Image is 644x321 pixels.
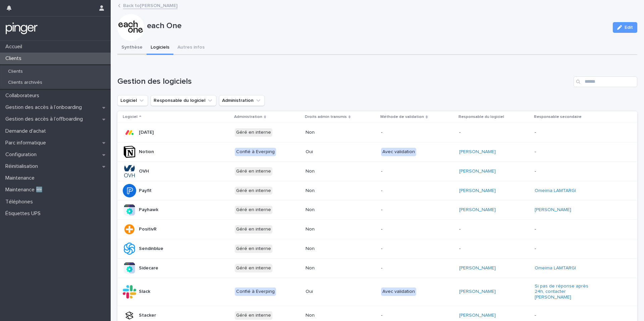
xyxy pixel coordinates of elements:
[139,246,163,252] p: Sendinblue
[123,1,177,9] a: Back to[PERSON_NAME]
[613,22,637,33] button: Edit
[117,162,637,181] tr: OVHGéré en interneNon-[PERSON_NAME] -
[381,246,437,252] p: -
[381,130,437,135] p: -
[139,207,158,213] p: Payhawk
[306,227,362,232] p: Non
[381,169,437,174] p: -
[5,22,38,35] img: mTgBEunGTSyRkCgitkcU
[117,239,637,258] tr: SendinblueGéré en interneNon---
[306,207,362,213] p: Non
[459,313,496,318] a: [PERSON_NAME]
[139,289,150,295] p: Slack
[3,69,28,74] p: Clients
[306,265,362,271] p: Non
[3,55,27,62] p: Clients
[459,227,515,232] p: -
[459,289,496,295] a: [PERSON_NAME]
[306,130,362,135] p: Non
[535,207,571,213] a: [PERSON_NAME]
[306,169,362,174] p: Non
[219,95,265,106] button: Administration
[235,206,272,214] div: Géré en interne
[3,116,88,122] p: Gestion des accès à l’offboarding
[535,149,591,155] p: -
[535,283,591,300] a: Si pas de réponse après 24h, contacter [PERSON_NAME]
[117,77,571,86] h1: Gestion des logiciels
[139,130,154,135] p: [DATE]
[459,188,496,194] a: [PERSON_NAME]
[117,278,637,306] tr: SlackConfié à EverpingOuiAvec validation[PERSON_NAME] Si pas de réponse après 24h, contacter [PER...
[235,245,272,253] div: Géré en interne
[3,140,51,146] p: Parc informatique
[535,188,576,194] a: Omeima LAMTARGI
[459,149,496,155] a: [PERSON_NAME]
[117,258,637,278] tr: SidecareGéré en interneNon-[PERSON_NAME] Omeima LAMTARGI
[381,148,416,156] div: Avec validation
[235,167,272,176] div: Géré en interne
[574,76,637,87] input: Search
[381,207,437,213] p: -
[3,163,43,170] p: Réinitialisation
[306,313,362,318] p: Non
[139,188,152,194] p: Payfit
[459,207,496,213] a: [PERSON_NAME]
[139,265,158,271] p: Sidecare
[235,264,272,272] div: Géré en interne
[459,246,515,252] p: -
[534,113,582,121] p: Responsable secondaire
[139,169,149,174] p: OVH
[381,313,437,318] p: -
[3,92,45,99] p: Collaborateurs
[305,113,347,121] p: Droits admin transmis
[123,113,138,121] p: Logiciel
[3,44,28,50] p: Accueil
[235,128,272,137] div: Géré en interne
[535,169,591,174] p: -
[381,227,437,232] p: -
[459,265,496,271] a: [PERSON_NAME]
[381,265,437,271] p: -
[306,149,362,155] p: Oui
[235,187,272,195] div: Géré en interne
[535,130,591,135] p: -
[117,142,637,162] tr: NotionConfié à EverpingOuiAvec validation[PERSON_NAME] -
[117,200,637,220] tr: PayhawkGéré en interneNon-[PERSON_NAME] [PERSON_NAME]
[535,313,591,318] p: -
[380,113,424,121] p: Méthode de validation
[3,128,51,134] p: Demande d'achat
[147,21,607,31] p: each One
[117,181,637,200] tr: PayfitGéré en interneNon-[PERSON_NAME] Omeima LAMTARGI
[117,220,637,239] tr: PositivRGéré en interneNon---
[381,188,437,194] p: -
[306,188,362,194] p: Non
[459,113,504,121] p: Responsable du logiciel
[139,313,156,318] p: Stacker
[3,151,42,158] p: Configuration
[139,227,157,232] p: PositivR
[3,199,38,205] p: Téléphones
[117,95,148,106] button: Logiciel
[3,187,48,193] p: Maintenance 🆕
[235,287,276,296] div: Confié à Everping
[235,148,276,156] div: Confié à Everping
[3,210,46,217] p: Étiquettes UPS
[625,25,633,30] span: Edit
[139,149,154,155] p: Notion
[173,41,209,55] button: Autres infos
[3,104,87,111] p: Gestion des accès à l’onboarding
[3,175,40,181] p: Maintenance
[151,95,216,106] button: Responsable du logiciel
[381,287,416,296] div: Avec validation
[147,41,173,55] button: Logiciels
[235,311,272,320] div: Géré en interne
[459,169,496,174] a: [PERSON_NAME]
[235,225,272,234] div: Géré en interne
[306,246,362,252] p: Non
[117,41,147,55] button: Synthèse
[3,80,48,85] p: Clients archivés
[535,265,576,271] a: Omeima LAMTARGI
[535,227,591,232] p: -
[535,246,591,252] p: -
